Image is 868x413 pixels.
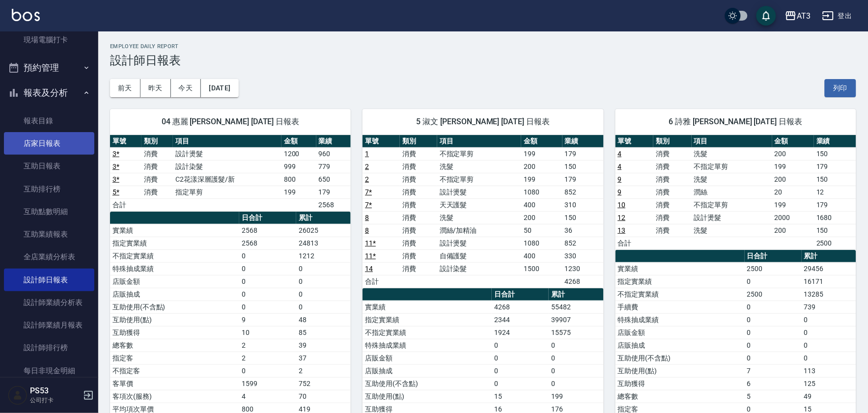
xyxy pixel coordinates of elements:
[239,313,296,326] td: 9
[365,163,369,170] a: 2
[618,163,622,170] a: 4
[745,352,802,364] td: 0
[492,377,549,390] td: 0
[616,262,745,275] td: 實業績
[653,224,692,237] td: 消費
[400,198,437,211] td: 消費
[802,250,856,263] th: 累計
[4,178,94,200] a: 互助排行榜
[772,211,814,224] td: 2000
[745,326,802,339] td: 0
[437,198,521,211] td: 天天護髮
[171,79,201,97] button: 今天
[400,173,437,186] td: 消費
[618,226,626,234] a: 13
[653,147,692,160] td: 消費
[30,386,80,396] h5: PS53
[296,237,351,249] td: 24813
[802,364,856,377] td: 113
[110,339,239,352] td: 總客數
[296,377,351,390] td: 752
[562,237,604,249] td: 852
[745,364,802,377] td: 7
[772,224,814,237] td: 200
[549,390,603,403] td: 199
[363,275,400,288] td: 合計
[296,339,351,352] td: 39
[363,135,400,148] th: 單號
[492,352,549,364] td: 0
[239,352,296,364] td: 2
[492,364,549,377] td: 0
[653,186,692,198] td: 消費
[616,390,745,403] td: 總客數
[802,275,856,288] td: 16171
[400,249,437,262] td: 消費
[745,339,802,352] td: 0
[437,186,521,198] td: 設計燙髮
[363,301,492,313] td: 實業績
[492,326,549,339] td: 1924
[316,186,351,198] td: 179
[616,301,745,313] td: 手續費
[802,390,856,403] td: 49
[4,314,94,336] a: 設計師業績月報表
[239,212,296,224] th: 日合計
[814,211,856,224] td: 1680
[521,135,562,148] th: 金額
[239,249,296,262] td: 0
[521,160,562,173] td: 200
[173,135,281,148] th: 項目
[745,275,802,288] td: 0
[363,377,492,390] td: 互助使用(不含點)
[110,288,239,301] td: 店販抽成
[363,313,492,326] td: 指定實業績
[492,288,549,301] th: 日合計
[772,147,814,160] td: 200
[772,198,814,211] td: 199
[296,352,351,364] td: 37
[4,246,94,268] a: 全店業績分析表
[173,160,281,173] td: 設計染髮
[316,198,351,211] td: 2568
[239,377,296,390] td: 1599
[239,262,296,275] td: 0
[400,237,437,249] td: 消費
[239,339,296,352] td: 2
[173,173,281,186] td: C2花漾深層護髮/新
[521,147,562,160] td: 199
[4,336,94,359] a: 設計師排行榜
[814,198,856,211] td: 179
[110,79,140,97] button: 前天
[110,262,239,275] td: 特殊抽成業績
[296,212,351,224] th: 累計
[400,224,437,237] td: 消費
[296,326,351,339] td: 85
[437,224,521,237] td: 潤絲/加精油
[562,224,604,237] td: 36
[4,132,94,155] a: 店家日報表
[802,288,856,301] td: 13285
[365,265,373,273] a: 14
[756,6,776,26] button: save
[814,224,856,237] td: 150
[802,313,856,326] td: 0
[549,377,603,390] td: 0
[141,147,173,160] td: 消費
[772,160,814,173] td: 199
[296,390,351,403] td: 70
[562,198,604,211] td: 310
[492,313,549,326] td: 2344
[437,237,521,249] td: 設計燙髮
[616,352,745,364] td: 互助使用(不含點)
[110,43,856,50] h2: Employee Daily Report
[692,198,772,211] td: 不指定單剪
[521,186,562,198] td: 1080
[4,28,94,51] a: 現場電腦打卡
[365,175,369,183] a: 2
[363,390,492,403] td: 互助使用(點)
[549,301,603,313] td: 55482
[239,275,296,288] td: 0
[141,173,173,186] td: 消費
[802,326,856,339] td: 0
